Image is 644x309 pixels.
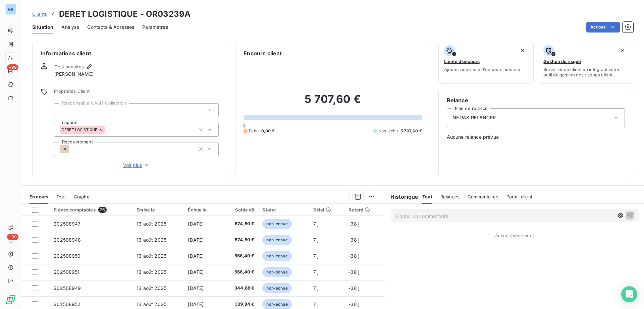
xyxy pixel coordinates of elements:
span: Portail client [506,194,532,199]
span: Analyse [61,24,79,30]
span: [DATE] [188,285,204,291]
div: Délai [313,207,341,212]
span: 574,80 € [224,221,254,227]
span: DERET LOGISTIQUE [62,128,97,132]
span: Échu [249,128,259,134]
span: Commentaires [468,194,498,199]
span: non-échue [262,235,291,245]
span: -38 j [348,253,359,259]
span: 13 août 2025 [137,237,166,243]
span: NE PAS RELANCER [452,114,496,121]
h3: DERET LOGISTIQUE - OR03239A [59,8,191,20]
button: Gestion du risqueSurveiller ce client en intégrant votre outil de gestion des risques client. [538,41,633,84]
span: Aucune relance prévue [447,134,625,140]
button: Voir plus [54,162,219,169]
span: 566,40 € [224,253,254,259]
span: 13 août 2025 [137,269,166,275]
h6: Relance [447,96,625,104]
span: +99 [7,234,18,240]
h6: Encours client [244,49,282,57]
span: 7 j [313,253,318,259]
span: 202508952 [54,301,80,307]
span: 13 août 2025 [137,301,166,307]
span: Tout [422,194,432,199]
span: Situation [32,24,53,30]
div: Échue le [188,207,216,212]
span: +99 [7,64,18,70]
span: -38 j [348,221,359,227]
span: -38 j [348,237,359,243]
span: Surveiller ce client en intégrant votre outil de gestion des risques client. [543,67,628,77]
a: +99 [5,66,16,76]
span: non-échue [262,219,291,229]
span: 0 [243,123,245,128]
button: Actions [586,22,620,33]
span: Aucun évènement [495,233,534,238]
div: Retard [348,207,380,212]
h6: Historique [385,193,419,201]
span: 0,00 € [261,128,275,134]
span: 7 j [313,237,318,243]
span: 5 707,60 € [400,128,422,134]
input: Ajouter une valeur [60,107,65,113]
div: Open Intercom Messenger [621,286,637,302]
input: Ajouter une valeur [105,127,110,133]
img: Logo LeanPay [5,294,16,305]
a: Clients [32,11,47,17]
span: -38 j [348,269,359,275]
span: 339,84 € [224,301,254,308]
span: [DATE] [188,237,204,243]
span: 344,88 € [224,285,254,292]
span: En cours [30,194,48,199]
span: 202508949 [54,285,81,291]
span: 202508951 [54,269,79,275]
div: GR [5,4,16,15]
input: Ajouter une valeur [69,146,74,152]
div: Solde dû [224,207,254,212]
span: Voir plus [123,162,150,169]
span: 7 j [313,269,318,275]
span: Gestion du risque [543,59,581,64]
span: 7 j [313,285,318,291]
span: Limite d’encours [444,59,480,64]
span: Contacts & Adresses [87,24,134,30]
span: 13 août 2025 [137,253,166,259]
span: 574,80 € [224,237,254,243]
span: 566,40 € [224,269,254,275]
span: Paramètres [142,24,168,30]
span: Ajouter une limite d’encours autorisé [444,67,520,72]
span: 13 août 2025 [137,221,166,227]
span: 202508950 [54,253,80,259]
span: [DATE] [188,301,204,307]
span: Gestionnaires [54,64,84,69]
span: [DATE] [188,253,204,259]
div: Statut [262,207,305,212]
span: non-échue [262,251,291,261]
span: -38 j [348,301,359,307]
span: 202508948 [54,237,81,243]
span: -38 j [348,285,359,291]
span: [PERSON_NAME] [54,71,94,77]
span: non-échue [262,283,291,293]
span: 7 j [313,301,318,307]
span: 26 [98,207,107,213]
button: Limite d’encoursAjouter une limite d’encours autorisé [438,41,534,84]
span: Propriétés Client [54,88,219,98]
span: Graphe [74,194,90,199]
div: Pièces comptables [54,207,128,213]
h2: 5 707,60 € [244,92,422,113]
div: Émise le [137,207,180,212]
span: non-échue [262,267,291,277]
span: Tout [56,194,66,199]
span: 202508947 [54,221,80,227]
h6: Informations client [41,49,219,57]
span: Relances [440,194,460,199]
span: 7 j [313,221,318,227]
span: Non-échu [378,128,398,134]
span: Clients [32,11,47,17]
span: [DATE] [188,221,204,227]
span: [DATE] [188,269,204,275]
span: 13 août 2025 [137,285,166,291]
